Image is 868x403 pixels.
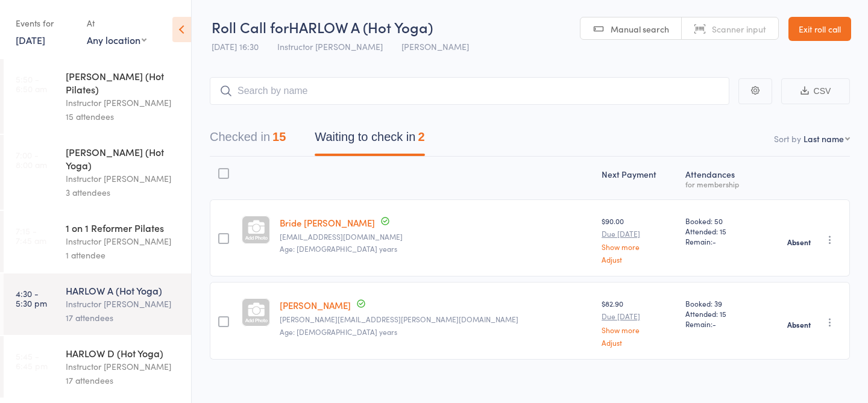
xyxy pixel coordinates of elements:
a: 5:45 -6:45 pmHARLOW D (Hot Yoga)Instructor [PERSON_NAME]17 attendees [4,336,191,398]
a: 4:30 -5:30 pmHARLOW A (Hot Yoga)Instructor [PERSON_NAME]17 attendees [4,273,191,335]
span: Booked: 39 [685,298,758,308]
label: Sort by [774,133,801,145]
a: Adjust [602,255,676,263]
div: 15 [272,130,286,143]
strong: Absent [787,237,811,247]
span: [PERSON_NAME] [401,40,469,52]
div: HARLOW A (Hot Yoga) [66,284,181,297]
button: CSV [781,78,850,104]
time: 4:30 - 5:30 pm [16,289,47,308]
span: Remain: [685,319,758,329]
a: [DATE] [16,33,45,46]
span: Age: [DEMOGRAPHIC_DATA] years [280,243,397,254]
button: Checked in15 [210,124,286,156]
div: for membership [685,180,758,188]
div: Instructor [PERSON_NAME] [66,234,181,248]
div: 2 [418,130,424,143]
a: Bride [PERSON_NAME] [280,216,375,229]
div: 15 attendees [66,110,181,123]
small: Due [DATE] [602,312,676,320]
small: Bridekh12@outlook.com [280,233,592,241]
span: Attended: 15 [685,308,758,319]
div: Instructor [PERSON_NAME] [66,360,181,373]
span: HARLOW A (Hot Yoga) [289,17,433,37]
a: Show more [602,243,676,251]
a: 7:15 -7:45 am1 on 1 Reformer PilatesInstructor [PERSON_NAME]1 attendee [4,211,191,272]
div: 3 attendees [66,186,181,199]
strong: Absent [787,320,811,330]
a: Exit roll call [788,17,851,41]
time: 5:50 - 6:50 am [16,74,47,93]
div: At [87,13,146,33]
div: Last name [804,133,844,145]
div: Instructor [PERSON_NAME] [66,172,181,186]
div: [PERSON_NAME] (Hot Yoga) [66,145,181,172]
a: 7:00 -8:00 am[PERSON_NAME] (Hot Yoga)Instructor [PERSON_NAME]3 attendees [4,135,191,210]
small: Sally.e.salmon@gmail.com [280,315,592,323]
a: Show more [602,326,676,334]
div: Instructor [PERSON_NAME] [66,96,181,110]
button: Waiting to check in2 [315,124,424,156]
span: Manual search [611,23,669,35]
div: $90.00 [602,216,676,263]
div: Events for [16,13,75,33]
span: - [712,236,716,246]
span: Attended: 15 [685,226,758,236]
span: [DATE] 16:30 [212,40,259,52]
a: [PERSON_NAME] [280,299,351,311]
div: 17 attendees [66,311,181,325]
div: 17 attendees [66,373,181,387]
time: 7:15 - 7:45 am [16,226,46,245]
div: Instructor [PERSON_NAME] [66,297,181,311]
span: Scanner input [712,23,766,35]
div: Next Payment [597,162,681,194]
div: 1 attendee [66,248,181,262]
a: Adjust [602,339,676,346]
span: Instructor [PERSON_NAME] [277,40,383,52]
a: 5:50 -6:50 am[PERSON_NAME] (Hot Pilates)Instructor [PERSON_NAME]15 attendees [4,59,191,134]
div: Any location [87,33,146,46]
input: Search by name [210,77,729,105]
div: [PERSON_NAME] (Hot Pilates) [66,69,181,96]
div: 1 on 1 Reformer Pilates [66,221,181,234]
small: Due [DATE] [602,230,676,238]
span: Booked: 50 [685,216,758,226]
time: 7:00 - 8:00 am [16,150,47,169]
span: Age: [DEMOGRAPHIC_DATA] years [280,326,397,337]
span: Roll Call for [212,17,289,37]
div: HARLOW D (Hot Yoga) [66,346,181,360]
div: $82.90 [602,298,676,346]
time: 5:45 - 6:45 pm [16,351,48,370]
span: - [712,319,716,329]
div: Atten­dances [681,162,763,194]
span: Remain: [685,236,758,246]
